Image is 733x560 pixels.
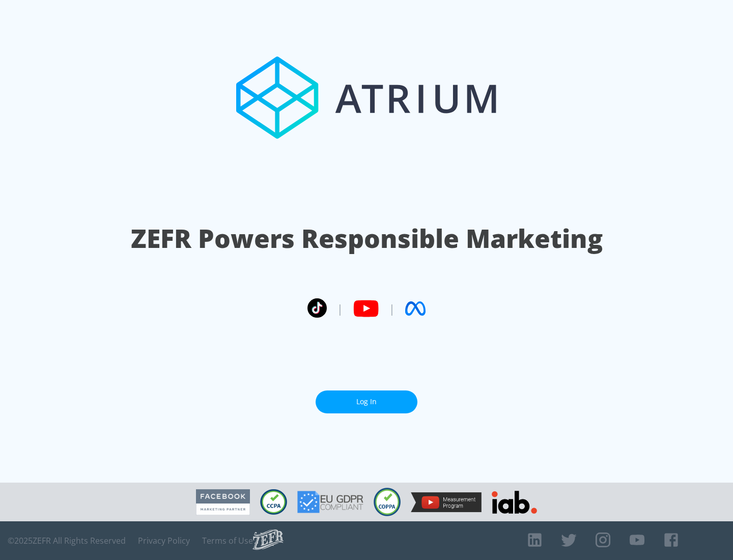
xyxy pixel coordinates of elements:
img: Facebook Marketing Partner [196,489,250,515]
img: COPPA Compliant [374,488,401,516]
img: CCPA Compliant [260,489,287,515]
span: | [389,301,395,316]
span: © 2025 ZEFR All Rights Reserved [8,536,126,546]
img: IAB [492,491,537,514]
img: YouTube Measurement Program [411,492,482,512]
a: Privacy Policy [138,536,190,546]
img: GDPR Compliant [297,491,363,513]
a: Terms of Use [202,536,253,546]
span: | [337,301,343,316]
a: Log In [316,390,417,413]
h1: ZEFR Powers Responsible Marketing [131,221,603,256]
